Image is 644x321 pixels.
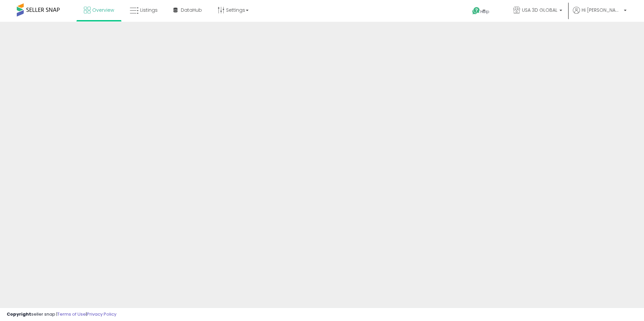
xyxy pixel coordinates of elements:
span: Listings [140,7,158,13]
a: Help [467,2,502,22]
span: DataHub [181,7,202,13]
a: Hi [PERSON_NAME] [573,7,627,22]
span: USA 3D GLOBAL [522,7,557,13]
span: Hi [PERSON_NAME] [582,7,622,13]
span: Overview [92,7,114,13]
i: Get Help [472,7,480,15]
span: Help [480,9,489,14]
